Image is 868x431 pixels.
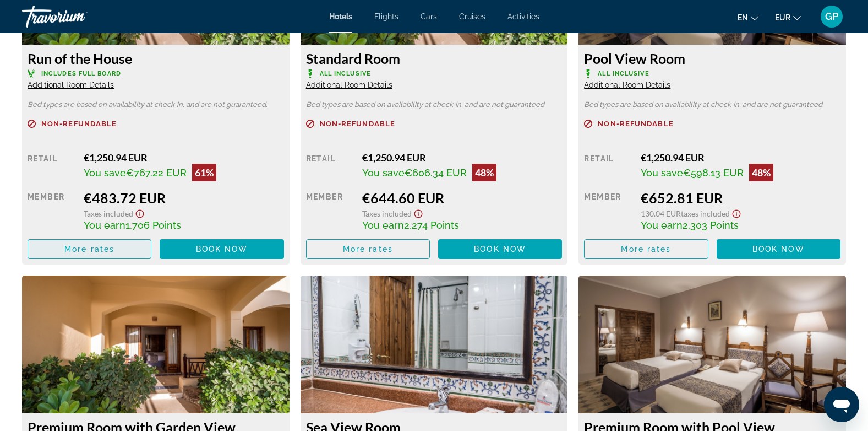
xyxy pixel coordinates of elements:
[641,190,840,206] div: €652.81 EUR
[683,167,744,179] span: €598.13 EUR
[362,209,412,218] span: Taxes included
[84,152,283,164] div: €1,250.94 EUR
[641,167,683,179] span: You save
[641,209,681,218] span: 130.04 EUR
[84,190,283,206] div: €483.72 EUR
[64,245,114,254] span: More rates
[584,101,840,109] p: Bed types are based on availability at check-in, and are not guaranteed.
[28,239,151,259] button: More rates
[374,12,398,21] a: Flights
[621,245,671,254] span: More rates
[160,239,283,259] button: Book now
[306,80,392,89] span: Additional Room Details
[343,245,393,254] span: More rates
[507,12,539,21] a: Activities
[584,190,632,231] div: Member
[306,239,430,259] button: More rates
[362,219,404,231] span: You earn
[472,164,496,181] div: 48%
[28,50,284,67] h3: Run of the House
[825,11,838,22] span: GP
[329,12,352,21] a: Hotels
[22,276,290,413] img: cdd15a4d-f0b7-476d-83cc-c4ba21775eeb.jpeg
[84,219,125,231] span: You earn
[196,245,248,254] span: Book now
[438,239,562,259] button: Book now
[306,152,354,181] div: Retail
[584,152,632,181] div: Retail
[28,101,284,109] p: Bed types are based on availability at check-in, and are not guaranteed.
[749,164,773,181] div: 48%
[459,12,485,21] a: Cruises
[126,167,187,179] span: €767.22 EUR
[306,50,563,67] h3: Standard Room
[362,167,405,179] span: You save
[474,245,526,254] span: Book now
[738,13,748,22] span: en
[584,239,708,259] button: More rates
[192,164,216,181] div: 61%
[28,152,75,181] div: Retail
[641,152,840,164] div: €1,250.94 EUR
[681,209,730,218] span: Taxes included
[641,219,683,231] span: You earn
[84,167,126,179] span: You save
[133,206,146,219] button: Show Taxes and Fees disclaimer
[584,50,840,67] h3: Pool View Room
[584,80,670,89] span: Additional Room Details
[578,276,846,413] img: 980c8a3b-bc3e-4205-848a-e57b779602ff.jpeg
[717,239,840,259] button: Book now
[320,120,395,127] span: Non-refundable
[362,152,562,164] div: €1,250.94 EUR
[730,206,743,219] button: Show Taxes and Fees disclaimer
[306,101,563,109] p: Bed types are based on availability at check-in, and are not guaranteed.
[301,276,568,413] img: e4f1be75-36f9-423e-84e8-d067233ddcb8.jpeg
[405,167,467,179] span: €606.34 EUR
[41,120,117,127] span: Non-refundable
[84,209,133,218] span: Taxes included
[41,70,121,77] span: Includes Full Board
[775,9,801,25] button: Change currency
[598,70,649,77] span: All Inclusive
[775,13,790,22] span: EUR
[362,190,562,206] div: €644.60 EUR
[598,120,673,127] span: Non-refundable
[125,219,181,231] span: 1,706 Points
[817,5,846,28] button: User Menu
[738,9,758,25] button: Change language
[28,80,114,89] span: Additional Room Details
[824,387,859,422] iframe: Bouton de lancement de la fenêtre de messagerie
[683,219,739,231] span: 2,303 Points
[22,2,132,31] a: Travorium
[752,245,805,254] span: Book now
[404,219,459,231] span: 2,274 Points
[28,190,75,231] div: Member
[320,70,371,77] span: All Inclusive
[412,206,425,219] button: Show Taxes and Fees disclaimer
[306,190,354,231] div: Member
[421,12,437,21] a: Cars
